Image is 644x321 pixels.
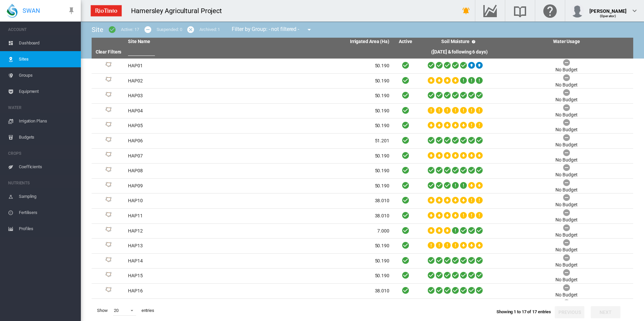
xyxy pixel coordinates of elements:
[104,167,112,175] img: 1.svg
[259,59,392,73] td: 50.190
[555,232,577,239] div: No Budget
[19,188,75,205] span: Sampling
[104,227,112,235] img: 1.svg
[19,129,75,145] span: Budgets
[94,272,123,280] div: Site Id: 685
[94,257,123,265] div: Site Id: 689
[125,284,259,298] td: HAP16
[92,134,633,149] tr: Site Id: 683 HAP06 51.201 No Budget
[92,88,633,104] tr: Site Id: 680 HAP03 50.190 No Budget
[259,38,392,46] th: Irrigated Area (Ha)
[92,59,633,74] tr: Site Id: 672 HAP01 50.190 No Budget
[125,269,259,283] td: HAP15
[259,134,392,148] td: 51.201
[125,59,259,73] td: HAP01
[125,104,259,118] td: HAP04
[125,239,259,253] td: HAP13
[555,157,577,164] div: No Budget
[19,83,75,100] span: Equipment
[94,242,123,250] div: Site Id: 688
[259,254,392,269] td: 50.190
[144,26,152,34] md-icon: icon-minus-circle
[104,257,112,265] img: 1.svg
[259,118,392,133] td: 50.190
[92,224,633,239] tr: Site Id: 687 HAP12 7.000 No Budget
[555,187,577,193] div: No Budget
[571,4,584,17] img: profile.jpg
[104,92,112,100] img: 1.svg
[542,7,558,15] md-icon: Click here for help
[108,26,116,34] md-icon: icon-checkbox-marked-circle
[555,172,577,178] div: No Budget
[139,305,157,316] span: entries
[19,51,75,67] span: Sites
[19,205,75,221] span: Fertilisers
[157,27,182,33] div: Suspended: 0
[104,197,112,205] img: 1.svg
[92,179,633,194] tr: Site Id: 673 HAP09 50.190 No Budget
[259,269,392,283] td: 50.190
[104,212,112,220] img: 1.svg
[259,299,392,314] td: 38.010
[500,38,633,46] th: Water Usage
[104,242,112,250] img: 1.svg
[104,287,112,295] img: 1.svg
[92,254,633,269] tr: Site Id: 689 HAP14 50.190 No Budget
[125,209,259,223] td: HAP11
[7,4,18,18] img: SWAN-Landscape-Logo-Colour-drop.png
[496,309,551,314] span: Showing 1 to 17 of 17 entries
[555,112,577,118] div: No Budget
[125,74,259,88] td: HAP02
[482,7,498,15] md-icon: Go to the Data Hub
[600,14,616,18] span: (Operator)
[125,149,259,164] td: HAP07
[19,221,75,237] span: Profiles
[555,306,584,318] button: Previous
[125,224,259,239] td: HAP12
[555,127,577,133] div: No Budget
[92,269,633,284] tr: Site Id: 685 HAP15 50.190 No Budget
[94,77,123,85] div: Site Id: 679
[199,27,220,33] div: Archived: 1
[104,152,112,160] img: 1.svg
[259,74,392,88] td: 50.190
[94,227,123,235] div: Site Id: 687
[125,88,259,103] td: HAP03
[92,26,103,34] span: Site
[462,7,470,15] md-icon: icon-bell-ring
[555,217,577,223] div: No Budget
[104,272,112,280] img: 1.svg
[555,202,577,208] div: No Budget
[104,62,112,70] img: 1.svg
[555,262,577,269] div: No Budget
[8,178,75,188] span: NUTRIENTS
[512,7,528,15] md-icon: Search the knowledge base
[19,159,75,175] span: Coefficients
[121,27,139,33] div: Active: 17
[470,38,478,46] md-icon: icon-help-circle
[114,308,119,313] div: 20
[104,77,112,85] img: 1.svg
[125,38,259,46] th: Site Name
[92,209,633,224] tr: Site Id: 686 HAP11 38.010 No Budget
[555,292,577,298] div: No Budget
[94,287,123,295] div: Site Id: 690
[94,212,123,220] div: Site Id: 686
[259,164,392,178] td: 50.190
[419,38,500,46] th: Soil Moisture
[104,107,112,115] img: 1.svg
[259,239,392,253] td: 50.190
[419,46,500,59] th: ([DATE] & following 6 days)
[259,209,392,223] td: 38.010
[631,7,639,15] md-icon: icon-chevron-down
[589,5,626,12] div: [PERSON_NAME]
[187,26,195,34] md-icon: icon-cancel
[92,284,633,299] tr: Site Id: 690 HAP16 38.010 No Budget
[555,97,577,103] div: No Budget
[19,35,75,51] span: Dashboard
[227,23,318,36] div: Filter by Group: - not filtered -
[125,193,259,208] td: HAP10
[259,104,392,118] td: 50.190
[131,6,228,15] div: Hamersley Agricultural Project
[259,224,392,239] td: 7.000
